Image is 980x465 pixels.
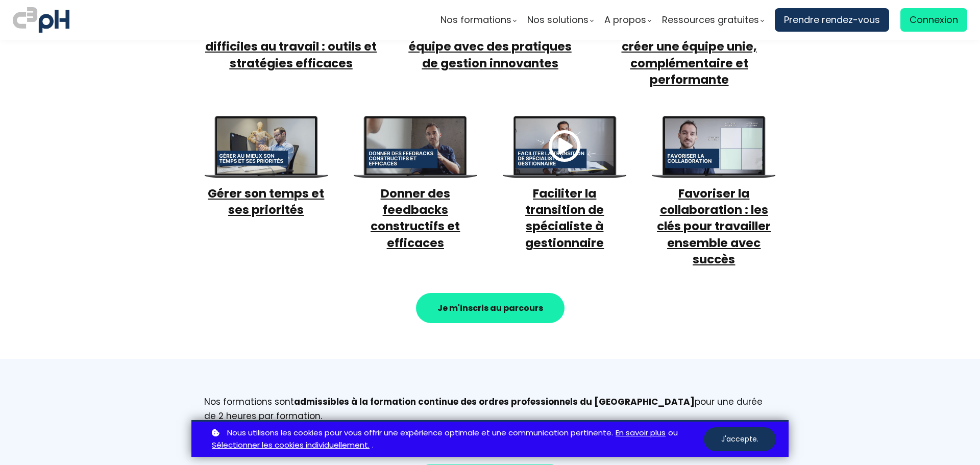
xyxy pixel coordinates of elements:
[204,396,294,408] span: Nos formations sont
[416,293,565,323] button: Je m'inscris au parcours
[13,5,69,35] img: logo C3PH
[616,427,666,439] a: En savoir plus
[208,185,324,218] a: Gérer son temps et ses priorités
[525,185,604,251] a: Faciliter la transition de spécialiste à gestionnaire
[209,427,704,452] p: ou .
[205,22,377,71] a: Gérer les personnes difficiles au travail : outils et stratégies efficaces
[604,12,646,28] span: A propos
[294,396,695,408] strong: admissibles à la formation continue des ordres professionnels du [GEOGRAPHIC_DATA]
[437,302,543,314] strong: Je m'inscris au parcours
[704,427,776,451] button: J'accepte.
[527,12,589,28] span: Nos solutions
[910,12,958,28] span: Connexion
[657,185,771,267] a: Favoriser la collaboration : les clés pour travailler ensemble avec succès
[227,427,613,439] span: Nous utilisons les cookies pour vous offrir une expérience optimale et une communication pertinente.
[618,22,761,88] a: Générations au travail : créer une équipe unie, complémentaire et performante
[775,8,889,32] a: Prendre rendez-vous
[784,12,880,28] span: Prendre rendez-vous
[900,8,967,32] a: Connexion
[212,439,370,452] a: Sélectionner les cookies individuellement.
[409,22,572,71] a: Fidéliser et mobiliser votre équipe avec des pratiques de gestion innovantes
[440,12,511,28] span: Nos formations
[662,12,759,28] span: Ressources gratuites
[371,185,460,251] a: Donner des feedbacks constructifs et efficaces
